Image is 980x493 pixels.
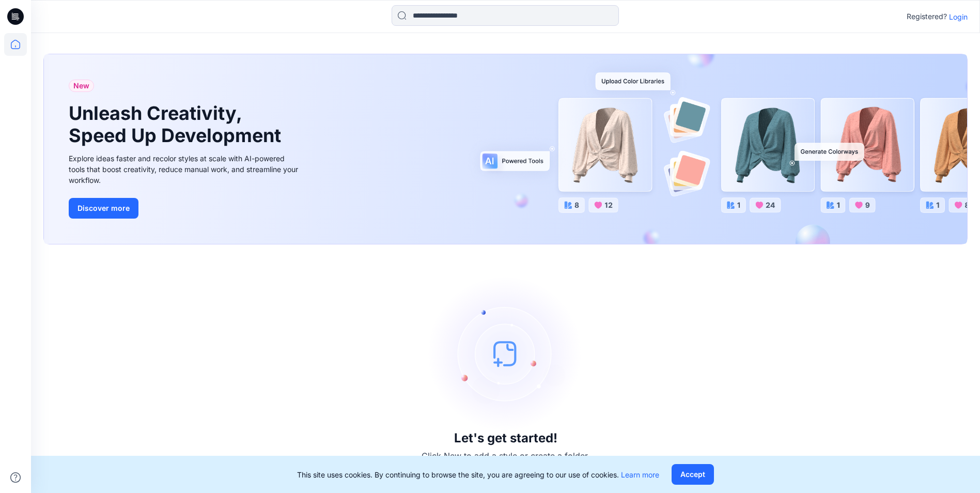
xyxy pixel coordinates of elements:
a: Discover more [69,198,301,219]
span: New [73,80,89,92]
p: Click New to add a style or create a folder. [422,450,590,462]
p: Login [949,11,968,22]
button: Accept [672,464,714,485]
img: empty-state-image.svg [428,276,583,431]
a: Learn more [621,470,659,479]
div: Explore ideas faster and recolor styles at scale with AI-powered tools that boost creativity, red... [69,153,301,186]
h3: Let's get started! [454,431,557,445]
p: This site uses cookies. By continuing to browse the site, you are agreeing to our use of cookies. [297,469,659,480]
h1: Unleash Creativity, Speed Up Development [69,102,286,147]
button: Discover more [69,198,138,219]
p: Registered? [907,10,947,23]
